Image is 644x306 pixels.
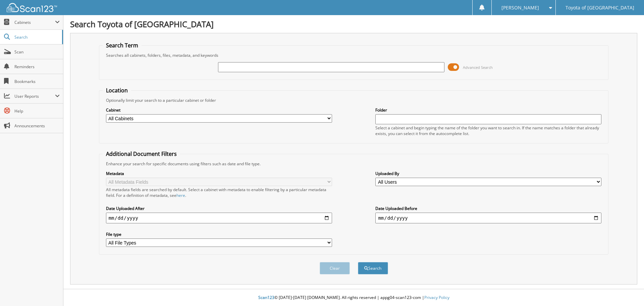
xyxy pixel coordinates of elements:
span: Scan123 [258,295,274,300]
label: Date Uploaded After [106,206,332,211]
span: Advanced Search [463,65,493,70]
iframe: Chat Widget [610,274,644,306]
legend: Location [103,87,131,94]
span: Help [14,108,60,114]
a: here [176,192,185,198]
div: Optionally limit your search to a particular cabinet or folder [103,97,605,103]
div: © [DATE]-[DATE] [DOMAIN_NAME]. All rights reserved | appg04-scan123-com | [63,290,644,306]
span: Cabinets [14,19,55,25]
label: Cabinet [106,107,332,113]
span: User Reports [14,93,55,99]
div: All metadata fields are searched by default. Select a cabinet with metadata to enable filtering b... [106,187,332,198]
label: File type [106,231,332,237]
div: Enhance your search for specific documents using filters such as date and file type. [103,161,605,167]
div: Select a cabinet and begin typing the name of the folder you want to search in. If the name match... [375,125,601,136]
span: Toyota of [GEOGRAPHIC_DATA] [566,6,634,10]
a: Privacy Policy [424,295,449,300]
legend: Additional Document Filters [103,150,180,158]
span: [PERSON_NAME] [501,6,539,10]
span: Announcements [14,123,60,129]
span: Scan [14,49,60,55]
label: Metadata [106,171,332,176]
img: scan123-logo-white.svg [7,3,57,12]
label: Uploaded By [375,171,601,176]
span: Reminders [14,64,60,70]
label: Date Uploaded Before [375,206,601,211]
button: Clear [320,262,350,274]
span: Bookmarks [14,79,60,84]
input: end [375,213,601,223]
span: Search [14,34,59,40]
h1: Search Toyota of [GEOGRAPHIC_DATA] [70,18,637,30]
label: Folder [375,107,601,113]
button: Search [358,262,388,274]
legend: Search Term [103,42,142,49]
div: Searches all cabinets, folders, files, metadata, and keywords [103,52,605,58]
input: start [106,213,332,223]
